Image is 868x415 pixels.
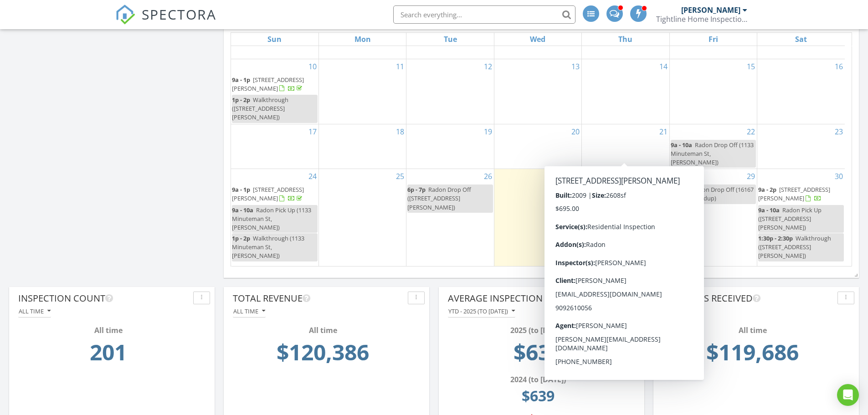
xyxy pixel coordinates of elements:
[115,12,216,31] a: SPECTORA
[232,76,304,92] span: [STREET_ADDRESS][PERSON_NAME]
[394,59,406,74] a: Go to August 11, 2025
[393,5,575,24] input: Search everything...
[758,184,844,204] a: 9a - 2p [STREET_ADDRESS][PERSON_NAME]
[745,169,757,184] a: Go to August 29, 2025
[236,325,410,336] div: All time
[528,33,547,46] a: Wednesday
[451,374,625,385] div: 2024 (to [DATE])
[758,185,776,194] span: 9a - 2p
[231,124,318,169] td: Go to August 17, 2025
[494,59,581,124] td: Go to August 13, 2025
[745,124,757,139] a: Go to August 22, 2025
[232,96,288,121] span: Walkthrough ([STREET_ADDRESS][PERSON_NAME])
[307,169,318,184] a: Go to August 24, 2025
[657,124,669,139] a: Go to August 21, 2025
[19,308,51,314] div: All time
[448,292,619,305] div: Average Inspection Price
[793,33,809,46] a: Saturday
[583,223,655,240] span: [STREET_ADDRESS][PERSON_NAME]
[266,33,283,46] a: Sunday
[232,184,318,204] a: 9a - 1p [STREET_ADDRESS][PERSON_NAME]
[232,96,250,104] span: 1p - 2p
[671,141,692,149] span: 9a - 10a
[407,185,426,194] span: 6p - 7p
[394,169,406,184] a: Go to August 25, 2025
[407,185,471,211] span: Radon Drop Off ([STREET_ADDRESS][PERSON_NAME])
[663,308,695,314] div: All time
[232,206,253,214] span: 9a - 10a
[232,185,250,194] span: 9a - 1p
[757,169,845,300] td: Go to August 30, 2025
[307,59,318,74] a: Go to August 10, 2025
[448,305,515,318] button: YTD - 2025 (to [DATE])
[232,76,250,84] span: 9a - 1p
[656,15,747,24] div: Tightline Home Inspections
[232,76,304,92] a: 9a - 1p [STREET_ADDRESS][PERSON_NAME]
[758,206,780,214] span: 9a - 10a
[307,124,318,139] a: Go to August 17, 2025
[669,124,757,169] td: Go to August 22, 2025
[494,124,581,169] td: Go to August 20, 2025
[115,5,135,25] img: The Best Home Inspection Software - Spectora
[232,234,304,260] span: Walkthrough (1133 Minuteman St, [PERSON_NAME])
[665,325,840,336] div: All time
[582,59,669,124] td: Go to August 14, 2025
[231,169,318,300] td: Go to August 24, 2025
[758,206,822,231] span: Radon Pick Up ([STREET_ADDRESS][PERSON_NAME])
[142,5,216,24] span: SPECTORA
[232,206,311,231] span: Radon Pick Up (1133 Minuteman St, [PERSON_NAME])
[669,169,757,300] td: Go to August 29, 2025
[665,336,840,374] td: 119686.04
[663,292,834,305] div: Payments Received
[583,223,601,231] span: 4p - 8p
[671,185,754,202] span: Radon Drop Off (16167 US-12, Roundup)
[482,169,494,184] a: Go to August 26, 2025
[707,33,720,46] a: Friday
[394,124,406,139] a: Go to August 18, 2025
[758,234,793,242] span: 1:30p - 2:30p
[406,124,494,169] td: Go to August 19, 2025
[833,169,845,184] a: Go to August 30, 2025
[232,185,304,202] span: [STREET_ADDRESS][PERSON_NAME]
[451,385,625,412] td: 638.72
[570,169,581,184] a: Go to August 27, 2025
[583,223,655,240] a: 4p - 8p [STREET_ADDRESS][PERSON_NAME]
[833,124,845,139] a: Go to August 23, 2025
[758,234,831,260] span: Walkthrough ([STREET_ADDRESS][PERSON_NAME])
[671,141,754,166] span: Radon Drop Off (1133 Minuteman St, [PERSON_NAME])
[745,59,757,74] a: Go to August 15, 2025
[681,5,740,15] div: [PERSON_NAME]
[758,185,830,202] a: 9a - 2p [STREET_ADDRESS][PERSON_NAME]
[570,124,581,139] a: Go to August 20, 2025
[451,325,625,336] div: 2025 (to [DATE])
[451,336,625,374] td: 637.0
[482,59,494,74] a: Go to August 12, 2025
[21,325,195,336] div: All time
[582,169,669,300] td: Go to August 28, 2025
[758,185,830,202] span: [STREET_ADDRESS][PERSON_NAME]
[233,305,266,318] button: All time
[582,124,669,169] td: Go to August 21, 2025
[570,59,581,74] a: Go to August 13, 2025
[232,75,318,94] a: 9a - 1p [STREET_ADDRESS][PERSON_NAME]
[583,185,601,194] span: 7a - 8a
[232,234,250,242] span: 1p - 2p
[482,124,494,139] a: Go to August 19, 2025
[318,59,406,124] td: Go to August 11, 2025
[18,305,51,318] button: All time
[657,59,669,74] a: Go to August 14, 2025
[671,185,689,194] span: 6p - 7p
[583,222,668,241] a: 4p - 8p [STREET_ADDRESS][PERSON_NAME]
[231,59,318,124] td: Go to August 10, 2025
[318,124,406,169] td: Go to August 18, 2025
[318,169,406,300] td: Go to August 25, 2025
[406,169,494,300] td: Go to August 26, 2025
[494,169,581,300] td: Go to August 27, 2025
[233,308,265,314] div: All time
[657,169,669,184] a: Go to August 28, 2025
[757,59,845,124] td: Go to August 16, 2025
[21,336,195,374] td: 201
[583,243,643,268] span: Radon Pick Up ([STREET_ADDRESS][PERSON_NAME])
[18,292,190,305] div: Inspection Count
[236,336,410,374] td: 120386.04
